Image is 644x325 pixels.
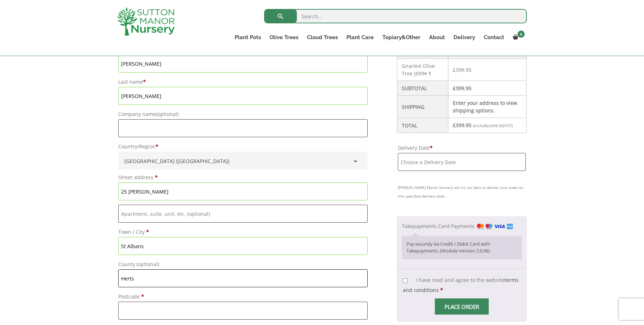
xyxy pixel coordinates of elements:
[118,172,368,182] label: Street address
[440,287,443,293] abbr: required
[398,143,526,153] label: Delivery Date
[397,96,448,118] th: Shipping
[424,70,431,77] strong: × 1
[448,96,526,118] td: Enter your address to view shipping options.
[118,205,368,223] input: Apartment, suite, unit, etc. (optional)
[517,31,525,38] span: 1
[303,32,342,42] a: Cloud Trees
[449,32,479,42] a: Delivery
[425,32,449,42] a: About
[397,81,448,96] th: Subtotal
[118,259,368,269] label: County
[402,223,513,229] label: Takepayments Card Payments
[118,109,368,119] label: Company name
[477,224,513,229] img: Takepayments Card Payments
[479,32,509,42] a: Contact
[398,183,526,200] small: [PERSON_NAME] Manor Nursery will try our best to deliver your order on this specified delivery date.
[406,241,517,255] p: Pay securely via Credit / Debit Card with Takepayments. (Module Version 2.0.96)
[430,144,433,151] abbr: required
[118,182,368,200] input: House number and street name
[118,227,368,237] label: Town / City
[122,155,364,167] span: United Kingdom (UK)
[156,111,179,117] span: (optional)
[491,123,504,128] span: 66.66
[491,123,493,128] span: £
[397,118,448,133] th: Total
[118,152,368,170] span: Country/Region
[118,141,368,152] label: Country/Region
[265,32,303,42] a: Olive Trees
[473,123,512,128] small: (includes VAT)
[264,9,527,23] input: Search...
[397,59,448,81] td: Gnarled Olive Tree j699
[137,261,159,268] span: (optional)
[230,32,265,42] a: Plant Pots
[342,32,378,42] a: Plant Care
[118,292,368,302] label: Postcode
[435,298,489,315] input: Place order
[403,277,519,293] span: I have read and agree to the website
[453,122,471,129] bdi: 399.95
[403,278,408,283] input: I have read and agree to the websiteterms and conditions *
[453,85,471,92] bdi: 399.95
[118,77,368,87] label: Last name
[509,32,527,42] a: 1
[398,153,526,171] input: Choose a Delivery Date
[453,85,456,92] span: £
[378,32,425,42] a: Topiary&Other
[453,66,456,73] span: £
[453,122,456,129] span: £
[453,66,471,73] bdi: 399.95
[117,7,175,36] img: logo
